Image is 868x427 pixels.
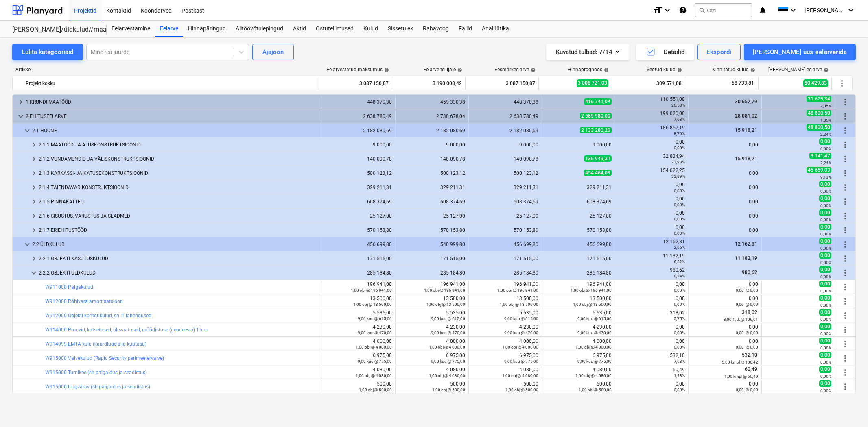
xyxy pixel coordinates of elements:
[497,288,538,292] small: 1,00 obj @ 196 941,00
[311,21,359,37] a: Ostutellimused
[820,203,831,208] small: 0,00%
[674,188,685,193] small: 0,00%
[568,67,609,72] div: Hinnaprognoos
[454,21,477,37] div: Failid
[326,338,392,350] div: 4 000,00
[155,21,183,37] div: Eelarve
[692,199,758,205] div: 0,00
[674,259,685,264] small: 6,52%
[840,296,850,306] span: Rohkem tegevusi
[840,197,850,207] span: Rohkem tegevusi
[12,44,83,60] button: Lülita kategooriaid
[399,170,465,176] div: 500 123,12
[545,281,612,293] div: 196 941,00
[840,154,850,164] span: Rohkem tegevusi
[674,146,685,150] small: 0,00%
[753,47,847,57] div: [PERSON_NAME] uus eelarverida
[837,78,847,88] span: Rohkem tegevusi
[39,266,319,279] div: 2.2.2 OBJEKTI ÜLDKULUD
[45,384,150,390] a: W915000 Liugvärav (sh paigaldus ja seadistus)
[556,47,620,57] div: Kuvatud tulbad : 7/14
[399,338,465,350] div: 4 000,00
[472,199,538,205] div: 608 374,69
[231,21,288,37] div: Alltöövõtulepingud
[288,21,311,37] a: Aktid
[692,338,758,350] div: 0,00
[619,153,685,165] div: 32 834,94
[840,382,850,392] span: Rohkem tegevusi
[820,303,831,307] small: 0,00%
[819,309,831,316] span: 0,00
[820,246,831,251] small: 0,00%
[734,255,758,261] span: 11 182,19
[472,296,538,307] div: 13 500,00
[840,111,850,121] span: Rohkem tegevusi
[252,44,294,60] button: Ajajoon
[820,189,831,194] small: 0,00%
[819,238,831,244] span: 0,00
[494,67,536,72] div: Eesmärkeelarve
[692,142,758,148] div: 0,00
[396,77,462,90] div: 3 190 008,42
[399,156,465,162] div: 140 090,78
[819,195,831,202] span: 0,00
[39,181,319,194] div: 2.1.4 TÄIENDAVAD KONSTRUKTSIOONID
[39,152,319,166] div: 2.1.2 VUNDAMENDID JA VÄLISKONSTRUKTSIOONID
[768,67,829,72] div: [PERSON_NAME]-eelarve
[619,196,685,207] div: 0,00
[29,211,39,221] span: keyboard_arrow_right
[472,310,538,321] div: 5 535,00
[741,270,758,275] span: 980,62
[602,68,609,72] span: help
[807,167,831,173] span: 45 659,03
[12,67,319,72] div: Artikkel
[472,185,538,190] div: 329 211,31
[545,324,612,335] div: 4 230,00
[571,288,612,292] small: 1,00 obj @ 196 941,00
[472,128,538,133] div: 2 182 080,69
[619,338,685,350] div: 0,00
[734,127,758,133] span: 15 918,21
[26,110,319,123] div: 2 EHITUSEELARVE
[326,67,389,72] div: Eelarvestatud maksumus
[472,142,538,148] div: 9 000,00
[431,316,465,321] small: 9,00 kuu @ 615,00
[676,68,682,72] span: help
[741,309,758,315] span: 318,02
[418,21,454,37] div: Rahavoog
[674,302,685,307] small: 0,00%
[504,316,538,321] small: 9,00 kuu @ 615,00
[840,126,850,135] span: Rohkem tegevusi
[749,68,755,72] span: help
[819,323,831,330] span: 0,00
[545,310,612,321] div: 5 535,00
[820,232,831,236] small: 0,00%
[577,79,608,87] span: 3 006 721,03
[619,296,685,307] div: 0,00
[674,117,685,122] small: 7,68%
[840,211,850,221] span: Rohkem tegevusi
[724,317,758,322] small: 3,00 1, tk @ 106,01
[326,270,392,276] div: 285 184,80
[820,317,831,322] small: 0,00%
[619,139,685,150] div: 0,00
[819,295,831,301] span: 0,00
[262,47,284,57] div: Ajajoon
[619,239,685,250] div: 12 162,81
[584,155,612,162] span: 136 949,31
[399,296,465,307] div: 13 500,00
[619,224,685,236] div: 0,00
[39,224,319,237] div: 2.1.7 ERIEHITUSTÖÖD
[619,111,685,122] div: 199 020,00
[674,203,685,207] small: 0,00%
[358,316,392,321] small: 9,00 kuu @ 615,00
[399,324,465,335] div: 4 230,00
[472,213,538,219] div: 25 127,00
[326,113,392,119] div: 2 638 780,49
[840,240,850,249] span: Rohkem tegevusi
[619,281,685,293] div: 0,00
[456,68,462,72] span: help
[674,217,685,221] small: 0,00%
[326,227,392,233] div: 570 153,80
